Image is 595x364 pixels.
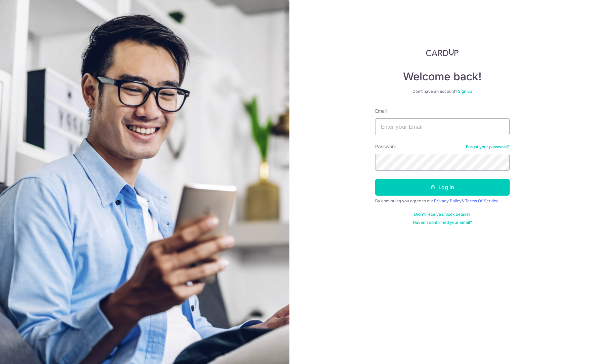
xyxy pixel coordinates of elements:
[375,108,387,114] label: Email
[414,212,470,217] a: Didn't receive unlock details?
[458,89,472,94] a: Sign up
[375,118,510,135] input: Enter your Email
[434,198,462,203] a: Privacy Policy
[375,198,510,204] div: By continuing you agree to our &
[466,144,510,150] a: Forgot your password?
[426,48,459,56] img: CardUp Logo
[375,70,510,83] h4: Welcome back!
[375,179,510,196] button: Log in
[375,89,510,94] div: Don’t have an account?
[465,198,499,203] a: Terms Of Service
[413,220,472,225] a: Haven't confirmed your email?
[375,143,397,150] label: Password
